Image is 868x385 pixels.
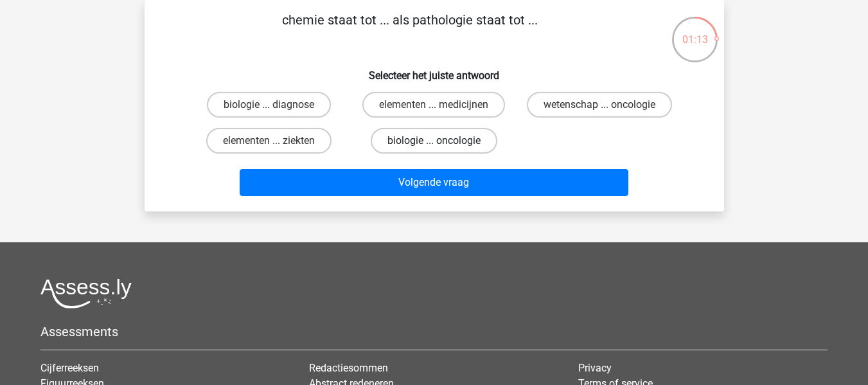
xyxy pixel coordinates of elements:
[527,92,672,118] label: wetenschap ... oncologie
[40,324,828,339] h5: Assessments
[40,362,99,374] a: Cijferreeksen
[371,128,497,154] label: biologie ... oncologie
[40,278,132,309] img: Assessly logo
[671,15,719,48] div: 01:13
[165,59,704,82] h6: Selecteer het juiste antwoord
[165,10,655,49] p: chemie staat tot ... als pathologie staat tot ...
[578,362,612,374] a: Privacy
[309,362,388,374] a: Redactiesommen
[207,92,331,118] label: biologie ... diagnose
[206,128,332,154] label: elementen ... ziekten
[362,92,505,118] label: elementen ... medicijnen
[240,169,628,196] button: Volgende vraag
